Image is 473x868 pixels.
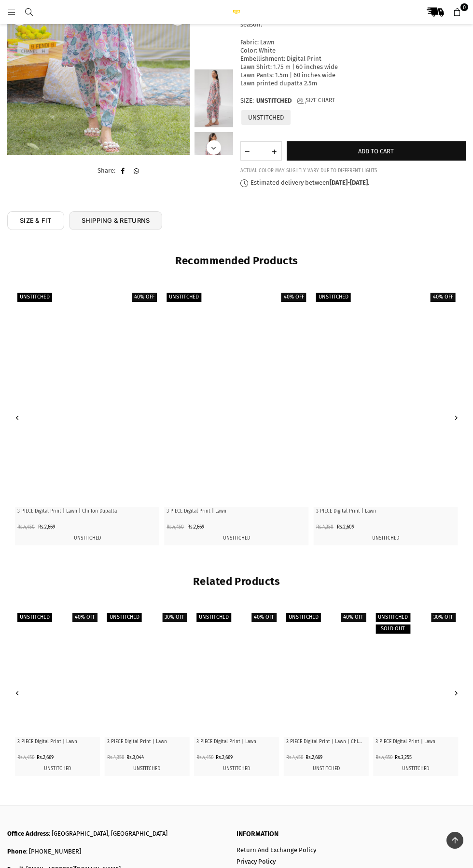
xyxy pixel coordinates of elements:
span: 0 [460,3,468,11]
span: Rs.4,450 [286,755,304,760]
span: Rs.4,650 [376,755,393,760]
a: SIZE & FIT [7,211,64,230]
a: Foliage 3 Piece [194,610,279,737]
label: Unstitched [196,613,231,622]
b: Phone [7,848,26,855]
a: Dense 3 Piece [15,610,100,737]
label: 30% off [162,613,187,622]
b: Office Address [7,830,49,837]
span: Rs.2,669 [306,755,322,760]
label: Unstitched [17,293,52,302]
span: Rs.3,044 [126,755,144,760]
p: 3 PIECE Digital Print | Lawn [167,508,306,515]
label: UNSTITCHED [167,535,306,542]
button: Next [207,140,221,155]
span: Share: [97,167,115,174]
h2: Related Products [14,575,459,589]
label: UNSTITCHED [196,766,277,772]
a: Groove 3 Piece [373,610,458,737]
label: UNSTITCHED [376,766,456,772]
span: Rs.4,350 [107,755,125,760]
span: Sold out [381,625,405,632]
p: 3 PIECE Digital Print | Lawn [376,739,456,745]
button: Next [448,686,463,701]
a: 0 [448,3,466,21]
label: UNSTITCHED [240,109,292,126]
a: Size Chart [297,97,335,105]
a: Menu [3,8,20,15]
label: UNSTITCHED [107,766,187,772]
span: Rs.2,669 [38,524,55,530]
button: Previous [10,410,25,425]
label: Unstitched [107,613,142,622]
button: Next [448,410,463,425]
p: : [PHONE_NUMBER] [7,848,222,856]
span: Rs.3,255 [395,755,412,760]
img: Ego [227,10,246,14]
span: Rs.2,609 [337,524,354,530]
p: 3 PIECE Digital Print | Lawn [196,739,277,745]
a: Return And Exchange Policy [236,846,316,854]
time: [DATE] [330,179,348,186]
h2: Recommended Products [14,254,459,268]
span: Add to cart [358,148,394,155]
span: Rs.4,450 [17,755,35,760]
label: UNSTITCHED [316,535,456,542]
label: Size: [240,97,466,105]
label: 40% off [341,613,366,622]
span: UNSTITCHED [256,97,292,105]
a: SHIPPING & RETURNS [69,211,163,230]
p: : [GEOGRAPHIC_DATA], [GEOGRAPHIC_DATA] [7,830,222,838]
span: Rs.2,669 [216,755,233,760]
p: INFORMATION [236,830,451,839]
p: 3 PIECE Digital Print | Lawn [316,508,456,515]
span: Rs.2,669 [37,755,54,760]
label: Unstitched [376,613,410,622]
p: Estimated delivery between - . [240,179,466,187]
label: 40% off [251,613,277,622]
span: Rs.4,450 [196,755,214,760]
time: [DATE] [350,179,368,186]
p: 3 PIECE Digital Print | Lawn [107,739,187,745]
a: Flower Power 3 Piece [105,610,190,737]
span: Rs.2,669 [187,524,204,530]
label: UNSTITCHED [17,535,157,542]
span: Rs.4,350 [316,524,334,530]
label: 40% off [431,293,456,302]
label: 40% off [281,293,306,302]
p: 3 PIECE Digital Print | Lawn | Chiffon Dupatta [286,739,366,745]
label: Unstitched [316,293,351,302]
label: Unstitched [286,613,321,622]
quantity-input: Quantity [240,141,282,161]
div: ACTUAL COLOR MAY SLIGHTLY VARY DUE TO DIFFERENT LIGHTS [240,168,466,174]
span: Rs.4,450 [167,524,184,530]
a: Search [20,8,38,15]
label: 40% off [132,293,157,302]
a: Full bloom 3 piece [284,610,369,737]
span: Rs.4,450 [17,524,35,530]
a: Privacy Policy [236,858,276,865]
label: 30% off [431,613,456,622]
button: Previous [10,686,25,701]
label: UNSTITCHED [17,766,97,772]
label: Unstitched [167,293,201,302]
label: UNSTITCHED [286,766,366,772]
label: Unstitched [17,613,52,622]
button: Add to cart [287,141,466,161]
p: 3 PIECE Digital Print | Lawn [17,739,97,745]
label: 40% off [72,613,97,622]
p: Fabric: Lawn Color: White Embellishment: Digital Print Lawn Shirt: 1.75 m | 60 inches wide Lawn P... [240,39,466,87]
p: 3 PIECE Digital Print | Lawn | Chiffon Dupatta [17,508,157,515]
